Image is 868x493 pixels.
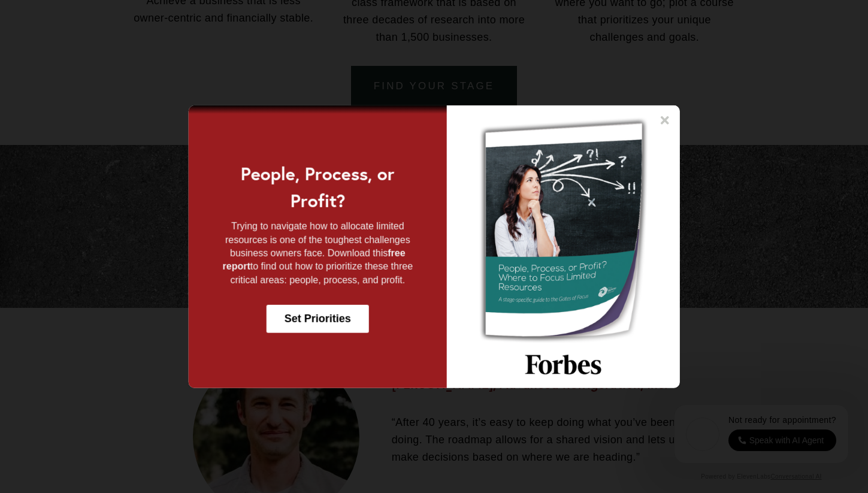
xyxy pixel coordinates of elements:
[225,221,410,258] span: Trying to navigate how to allocate limited resources is one of the toughest challenges business o...
[267,305,369,333] a: Set Priorities
[447,105,679,388] img: GOF LeadGen Popup
[223,248,406,271] strong: free report
[212,160,423,214] h2: People, Process, or Profit?
[230,261,413,285] span: to find out how to prioritize these three critical areas: people, process, and profit.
